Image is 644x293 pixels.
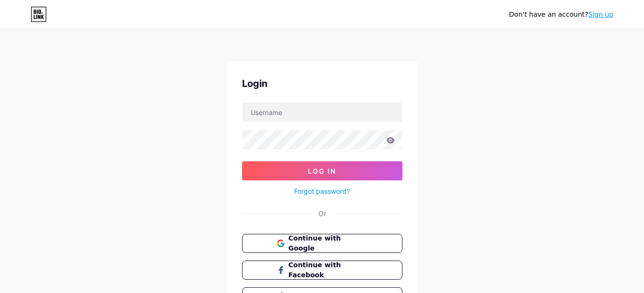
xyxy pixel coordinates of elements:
[242,161,402,180] button: Log In
[318,209,326,219] div: Or
[308,167,336,175] span: Log In
[509,10,613,20] div: Don't have an account?
[588,10,613,18] a: Sign up
[288,233,367,253] span: Continue with Google
[242,234,402,253] button: Continue with Google
[288,260,367,280] span: Continue with Facebook
[242,261,402,280] button: Continue with Facebook
[294,186,350,196] a: Forgot password?
[242,76,402,91] div: Login
[243,103,402,122] input: Username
